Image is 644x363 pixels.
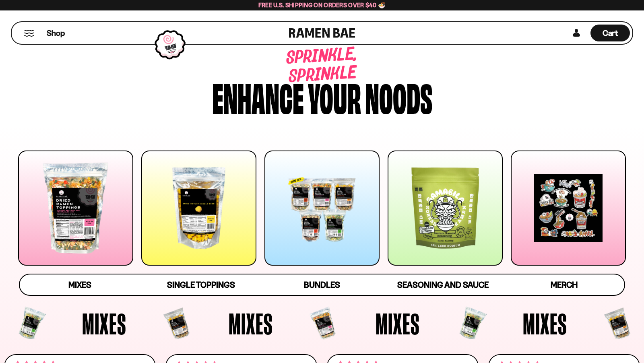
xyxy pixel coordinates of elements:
span: Mixes [68,280,91,290]
span: Cart [603,28,618,38]
span: Merch [551,280,578,290]
span: Shop [47,28,65,39]
span: Bundles [304,280,340,290]
button: Mobile Menu Trigger [24,30,35,37]
a: Seasoning and Sauce [382,274,504,295]
span: Single Toppings [167,280,235,290]
div: Cart [590,22,630,44]
span: Mixes [229,309,273,338]
a: Merch [504,274,625,295]
span: Mixes [376,309,420,338]
span: Mixes [82,309,126,338]
div: noods [365,77,432,115]
div: your [308,77,361,115]
span: Mixes [523,309,567,338]
div: Enhance [212,77,304,115]
span: Seasoning and Sauce [397,280,489,290]
a: Shop [47,25,65,41]
span: Free U.S. Shipping on Orders over $40 🍜 [258,1,386,9]
a: Mixes [20,274,141,295]
a: Single Toppings [140,274,262,295]
a: Bundles [262,274,383,295]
